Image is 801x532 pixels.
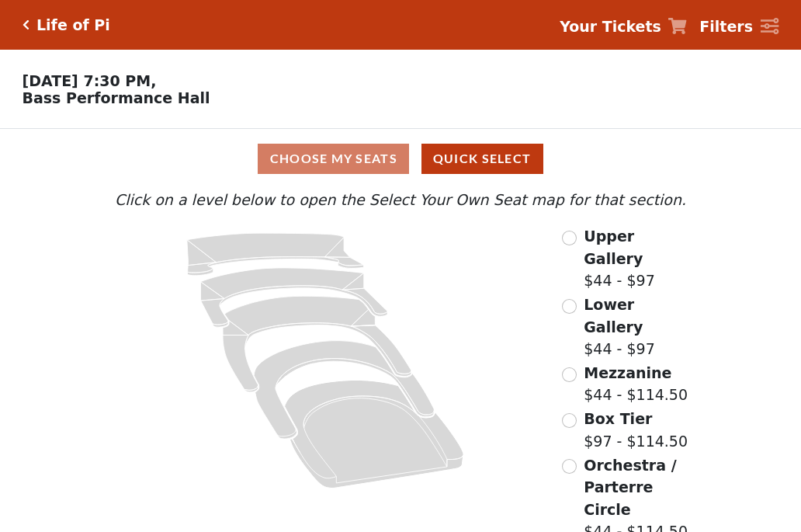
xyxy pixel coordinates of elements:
[584,225,690,292] label: $44 - $97
[187,233,364,276] path: Upper Gallery - Seats Available: 311
[584,408,688,452] label: $97 - $114.50
[699,16,778,38] a: Filters
[36,16,110,34] h5: Life of Pi
[584,364,671,381] span: Mezzanine
[421,144,543,174] button: Quick Select
[584,296,643,336] span: Lower Gallery
[111,189,690,211] p: Click on a level below to open the Select Your Own Seat map for that section.
[285,381,464,489] path: Orchestra / Parterre Circle - Seats Available: 21
[584,362,688,406] label: $44 - $114.50
[584,294,690,360] label: $44 - $97
[584,457,676,518] span: Orchestra / Parterre Circle
[584,410,652,427] span: Box Tier
[201,268,388,327] path: Lower Gallery - Seats Available: 54
[560,16,687,38] a: Your Tickets
[584,228,643,267] span: Upper Gallery
[23,19,29,30] a: Click here to go back to filters
[560,18,661,35] strong: Your Tickets
[699,18,753,35] strong: Filters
